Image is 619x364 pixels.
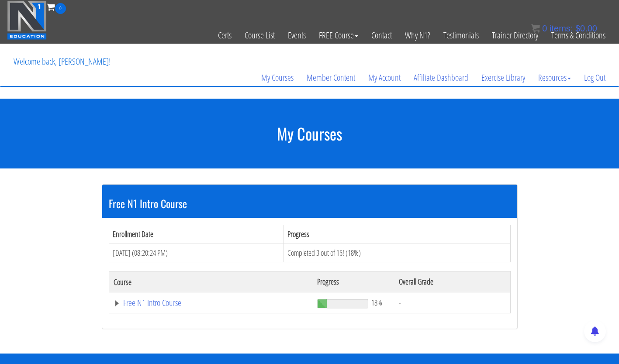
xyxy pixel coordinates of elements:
[7,44,117,79] p: Welcome back, [PERSON_NAME]!
[394,271,510,292] th: Overall Grade
[7,0,47,40] img: n1-education
[550,24,573,33] span: items:
[109,198,511,209] h3: Free N1 Intro Course
[575,24,580,33] span: $
[362,57,407,99] a: My Account
[531,24,597,33] a: 0 items: $0.00
[109,244,284,262] td: [DATE] (08:20:24 PM)
[114,299,309,307] a: Free N1 Intro Course
[437,14,485,57] a: Testimonials
[485,14,545,57] a: Trainer Directory
[109,225,284,244] th: Enrollment Date
[531,24,540,33] img: icon11.png
[284,244,510,262] td: Completed 3 out of 16! (18%)
[300,57,362,99] a: Member Content
[407,57,475,99] a: Affiliate Dashboard
[394,292,510,313] td: -
[312,14,365,57] a: FREE Course
[238,14,281,57] a: Course List
[211,14,238,57] a: Certs
[398,14,437,57] a: Why N1?
[542,24,547,33] span: 0
[47,1,66,13] a: 0
[109,271,313,292] th: Course
[371,298,382,307] span: 18%
[281,14,312,57] a: Events
[313,271,394,292] th: Progress
[365,14,398,57] a: Contact
[255,57,300,99] a: My Courses
[475,57,532,99] a: Exercise Library
[575,24,597,33] bdi: 0.00
[532,57,578,99] a: Resources
[545,14,612,57] a: Terms & Conditions
[55,3,66,14] span: 0
[578,57,612,99] a: Log Out
[284,225,510,244] th: Progress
